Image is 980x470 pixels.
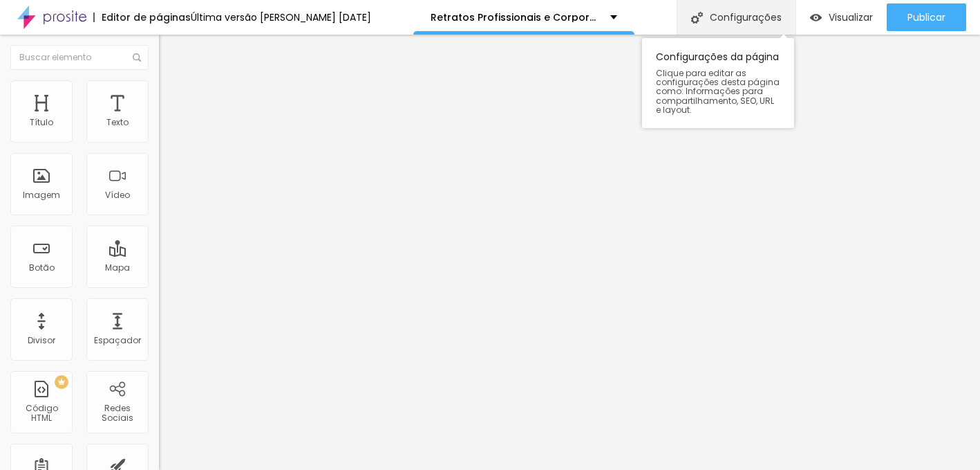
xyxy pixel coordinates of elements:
div: Texto [106,118,129,127]
div: Divisor [28,336,55,345]
div: Botão [29,263,55,273]
p: Retratos Profissionais e Corporativos no [GEOGRAPHIC_DATA] | [PERSON_NAME] [431,12,600,22]
div: Editor de páginas [93,12,191,22]
div: Configurações da página [642,38,794,128]
div: Código HTML [14,404,68,424]
span: Visualizar [829,12,873,23]
span: Publicar [907,12,945,23]
img: Icone [691,12,703,24]
div: Vídeo [105,190,130,200]
iframe: Editor [159,35,980,470]
div: Imagem [23,190,60,200]
button: Publicar [887,3,966,31]
img: Icone [133,53,141,62]
div: Redes Sociais [90,404,144,424]
span: Clique para editar as configurações desta página como: Informações para compartilhamento, SEO, UR... [656,69,780,114]
input: Buscar elemento [10,45,149,70]
div: Última versão [PERSON_NAME] [DATE] [191,12,371,22]
button: Visualizar [796,3,887,31]
div: Mapa [105,263,130,273]
img: view-1.svg [810,12,822,24]
div: Espaçador [94,336,141,345]
div: Título [30,118,53,127]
